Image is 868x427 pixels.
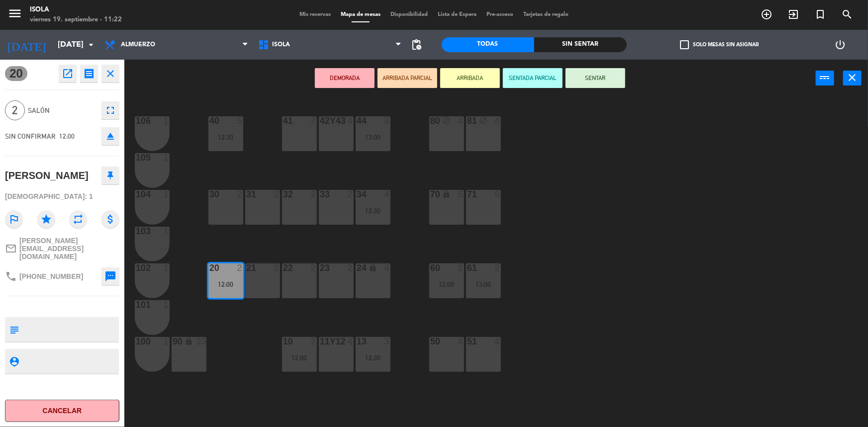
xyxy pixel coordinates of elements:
div: 1 [164,153,170,162]
div: 90 [173,337,173,346]
div: 23 [196,337,206,346]
i: power_input [819,72,831,84]
i: star [37,210,55,228]
div: 13:00 [356,134,390,141]
i: search [841,8,853,20]
i: phone [5,270,17,282]
div: 2 [237,190,243,199]
div: 5 [458,190,464,199]
div: 1 [164,263,170,272]
div: 1 [164,300,170,309]
span: Pre-acceso [482,12,518,17]
i: eject [104,130,116,142]
div: 13:00 [466,281,501,288]
i: add_circle_outline [761,8,772,20]
button: receipt [80,65,98,83]
div: Sin sentar [534,37,627,52]
div: 4 [385,190,390,199]
span: Mapa de mesas [336,12,386,17]
div: 4 [458,337,464,346]
div: 71 [467,190,468,199]
span: Disponibilidad [386,12,433,17]
div: 12:30 [356,207,390,214]
div: 44 [357,116,357,125]
span: 2 [5,100,25,120]
i: person_pin [8,356,19,367]
i: power_settings_new [834,39,846,51]
button: SENTAR [566,68,625,88]
i: repeat [69,210,87,228]
div: 2 [274,263,280,272]
div: 2 [311,337,317,346]
span: pending_actions [411,39,423,51]
div: 81 [467,116,468,125]
div: [DEMOGRAPHIC_DATA]: 1 [5,188,119,205]
div: 4 [458,116,464,125]
i: lock [185,337,193,345]
div: Isola [30,5,122,15]
div: 2 [311,116,317,125]
div: viernes 19. septiembre - 11:22 [30,15,122,25]
button: menu [7,6,22,24]
i: turned_in_not [814,8,826,20]
div: 2 [458,263,464,272]
div: 41 [283,116,284,125]
button: close [843,71,862,85]
span: Isola [272,41,290,48]
div: 24 [357,263,357,272]
button: eject [101,127,119,145]
button: open_in_new [59,65,77,83]
div: 2 [274,190,280,199]
div: 10 [283,337,284,346]
button: ARRIBADA PARCIAL [378,68,437,88]
div: 12:30 [208,134,243,141]
div: 4 [495,116,501,125]
button: ARRIBADA [440,68,500,88]
i: arrow_drop_down [85,39,97,51]
div: 34 [357,190,357,199]
div: 5 [237,116,243,125]
div: 102 [136,263,136,272]
div: 13 [357,337,357,346]
div: 2 [495,263,501,272]
div: 61 [467,263,468,272]
div: 12:30 [356,354,390,361]
i: outlined_flag [5,210,23,228]
button: power_input [816,71,834,85]
div: 22 [283,263,284,272]
span: Tarjetas de regalo [518,12,574,17]
div: 30 [209,190,210,199]
div: 100 [136,337,136,346]
div: 20 [209,263,210,272]
span: [PHONE_NUMBER] [19,272,83,280]
i: receipt [83,68,95,80]
button: close [101,65,119,83]
div: 3 [385,337,390,346]
i: block [479,116,487,125]
span: SIN CONFIRMAR [5,132,56,140]
div: 31 [246,190,247,199]
i: close [104,68,116,80]
button: SENTADA PARCIAL [503,68,563,88]
div: 2 [311,263,317,272]
span: check_box_outline_blank [680,40,689,49]
div: 2 [311,190,317,199]
div: 2 [348,263,354,272]
div: 5 [495,190,501,199]
label: Solo mesas sin asignar [680,40,759,49]
i: attach_money [101,210,119,228]
div: 12:00 [208,281,243,288]
div: 106 [136,116,136,125]
i: close [847,72,859,84]
div: 103 [136,227,136,236]
div: 1 [164,190,170,199]
a: mail_outline[PERSON_NAME][EMAIL_ADDRESS][DOMAIN_NAME] [5,237,119,260]
span: Mis reservas [294,12,336,17]
div: 4 [348,116,354,125]
i: lock [369,263,377,272]
i: menu [7,6,22,21]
